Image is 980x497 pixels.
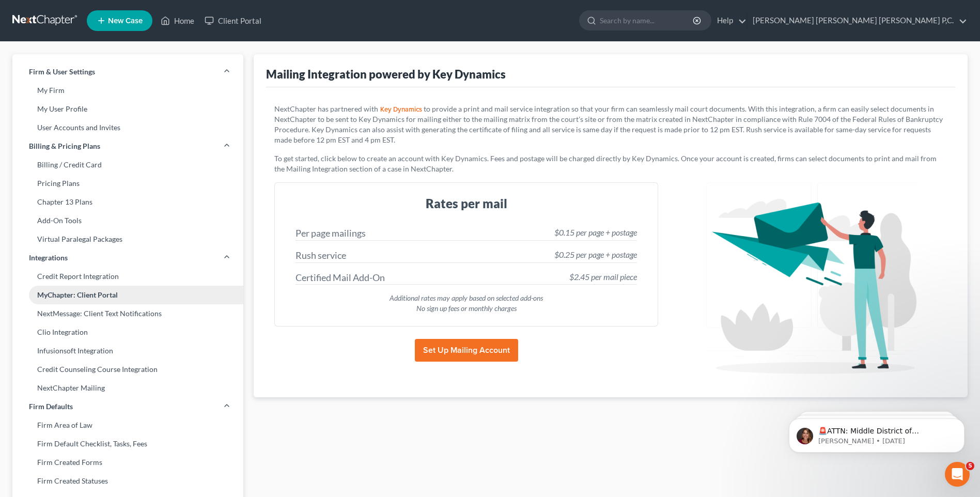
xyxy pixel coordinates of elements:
[155,11,199,30] a: Home
[12,379,243,397] a: NextChapter Mailing
[554,227,637,239] div: $0.15 per page + postage
[266,67,506,82] div: Mailing Integration powered by Key Dynamics
[295,271,385,285] div: Certified Mail Add-On
[295,303,637,314] div: No sign up fees or monthly charges
[108,17,143,25] span: New Case
[287,195,645,212] h3: Rates per mail
[12,193,243,211] a: Chapter 13 Plans
[12,472,243,490] a: Firm Created Statuses
[378,106,424,113] a: Key Dynamics
[12,416,243,434] a: Firm Area of Law
[295,293,637,303] div: Additional rates may apply based on selected add-ons
[12,211,243,230] a: Add-On Tools
[415,339,518,362] button: Set Up Mailing Account
[12,118,243,137] a: User Accounts and Invites
[274,153,947,174] p: To get started, click below to create an account with Key Dynamics. Fees and postage will be char...
[966,462,974,470] span: 5
[12,360,243,379] a: Credit Counseling Course Integration
[12,63,243,81] a: Firm & User Settings
[569,271,637,283] div: $2.45 per mail piece
[748,11,967,30] a: [PERSON_NAME] [PERSON_NAME] [PERSON_NAME] P,C.
[274,104,947,145] p: NextChapter has partnered with to provide a print and mail service integration so that your firm ...
[295,227,366,240] div: Per page mailings
[45,40,178,49] p: Message from Katie, sent 3w ago
[600,11,694,30] input: Search by name...
[12,286,243,304] a: MyChapter: Client Portal
[12,341,243,360] a: Infusionsoft Integration
[199,11,267,30] a: Client Portal
[12,248,243,267] a: Integrations
[12,174,243,193] a: Pricing Plans
[12,230,243,248] a: Virtual Paralegal Packages
[295,249,346,262] div: Rush service
[29,67,95,77] span: Firm & User Settings
[29,253,68,263] span: Integrations
[712,11,746,30] a: Help
[706,182,919,381] img: mailing-bbc677023538c6e1ea6db75f07111fabed9e36de8b7ac6cd77e321b5d56e327e.png
[45,30,175,120] span: 🚨ATTN: Middle District of [US_STATE] The court has added a new Credit Counseling Field that we ne...
[12,267,243,286] a: Credit Report Integration
[12,434,243,453] a: Firm Default Checklist, Tasks, Fees
[29,141,100,151] span: Billing & Pricing Plans
[12,81,243,100] a: My Firm
[554,249,637,261] div: $0.25 per page + postage
[12,323,243,341] a: Clio Integration
[12,100,243,118] a: My User Profile
[12,304,243,323] a: NextMessage: Client Text Notifications
[773,397,980,469] iframe: Intercom notifications message
[12,156,243,174] a: Billing / Credit Card
[12,453,243,472] a: Firm Created Forms
[29,401,73,412] span: Firm Defaults
[12,397,243,416] a: Firm Defaults
[945,462,970,487] iframe: Intercom live chat
[12,137,243,156] a: Billing & Pricing Plans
